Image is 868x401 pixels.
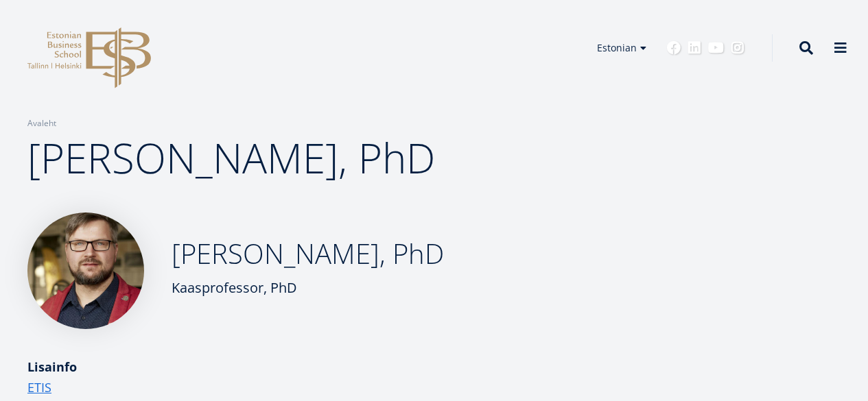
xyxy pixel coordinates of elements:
[27,130,435,186] span: [PERSON_NAME], PhD
[667,41,681,55] a: Facebook
[172,278,444,298] div: Kaasprofessor, PhD
[27,212,144,329] img: Veiko Karu
[172,236,444,271] h2: [PERSON_NAME], PhD
[27,377,51,398] a: ETIS
[27,117,56,130] a: Avaleht
[731,41,744,55] a: Instagram
[688,41,701,55] a: Linkedin
[708,41,724,55] a: Youtube
[27,356,539,377] div: Lisainfo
